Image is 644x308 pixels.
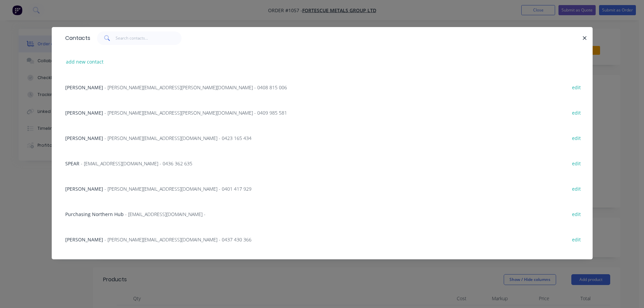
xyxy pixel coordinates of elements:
button: edit [569,82,585,92]
button: add new contact [63,57,107,66]
button: edit [569,159,585,168]
span: - [PERSON_NAME][EMAIL_ADDRESS][PERSON_NAME][DOMAIN_NAME] - 0409 985 581 [104,110,287,116]
input: Search contacts... [116,31,182,45]
span: [PERSON_NAME] [65,84,103,91]
span: [PERSON_NAME] [65,236,103,243]
span: [PERSON_NAME] [65,135,103,141]
span: SPEAR [65,160,79,167]
span: - [PERSON_NAME][EMAIL_ADDRESS][DOMAIN_NAME] - 0401 417 929 [104,186,252,192]
span: - [PERSON_NAME][EMAIL_ADDRESS][DOMAIN_NAME] - 0437 430 366 [104,236,252,243]
span: - [EMAIL_ADDRESS][DOMAIN_NAME] - [125,211,206,217]
button: edit [569,235,585,244]
button: edit [569,133,585,142]
button: edit [569,209,585,218]
span: - [PERSON_NAME][EMAIL_ADDRESS][DOMAIN_NAME] - 0423 165 434 [104,135,252,141]
span: - [PERSON_NAME][EMAIL_ADDRESS][PERSON_NAME][DOMAIN_NAME] - 0408 815 006 [104,84,287,91]
button: edit [569,108,585,117]
span: [PERSON_NAME] [65,186,103,192]
span: Purchasing Northern Hub [65,211,124,217]
span: [PERSON_NAME] [65,110,103,116]
span: - [EMAIL_ADDRESS][DOMAIN_NAME] - 0436 362 635 [81,160,192,167]
button: edit [569,184,585,193]
div: Contacts [62,27,90,49]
